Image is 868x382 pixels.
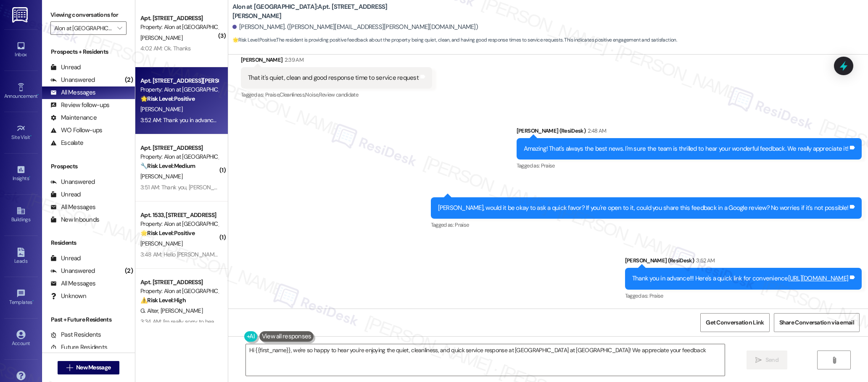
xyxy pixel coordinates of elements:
div: Property: Alon at [GEOGRAPHIC_DATA] [140,85,218,94]
a: Account [4,327,38,350]
a: Insights • [4,162,38,185]
div: All Messages [50,88,95,97]
span: G. Alter [140,307,161,314]
div: Unanswered [50,178,95,186]
div: Tagged as: [431,219,862,231]
div: Residents [42,238,135,247]
a: Site Visit • [4,121,38,144]
div: Apt. [STREET_ADDRESS] [140,278,218,287]
div: Prospects [42,162,135,171]
img: ResiDesk Logo [12,7,29,23]
span: Praise , [265,91,280,98]
span: Cleanliness , [280,91,305,98]
div: [PERSON_NAME] (ResiDesk) [625,256,862,268]
div: 4:02 AM: Ok. Thanks [140,44,191,52]
div: 2:48 AM [586,126,606,135]
b: Alon at [GEOGRAPHIC_DATA]: Apt. [STREET_ADDRESS][PERSON_NAME] [232,3,401,21]
div: Tagged as: [241,89,432,101]
div: (2) [123,264,135,277]
span: Noise , [305,91,319,98]
div: Apt. [STREET_ADDRESS] [140,144,218,152]
div: Apt. 1533, [STREET_ADDRESS] [140,211,218,220]
div: Unanswered [50,76,95,84]
div: Property: Alon at [GEOGRAPHIC_DATA] [140,152,218,161]
button: Send [747,351,787,369]
a: Inbox [4,39,38,61]
div: Unread [50,190,81,199]
i:  [755,357,762,364]
div: WO Follow-ups [50,126,102,135]
span: • [32,298,34,304]
a: Buildings [4,204,38,226]
span: [PERSON_NAME] [161,307,203,314]
div: [PERSON_NAME], would it be okay to ask a quick favor? If you're open to it, could you share this ... [438,204,849,212]
div: [PERSON_NAME] (ResiDesk) [517,126,862,138]
button: Get Conversation Link [700,313,769,332]
div: Thank you in advance!!! Here's a quick link for convenience [632,274,848,283]
div: 3:48 AM: Hello [PERSON_NAME], This is [PERSON_NAME] from building 15. [140,251,320,258]
strong: 🔧 Risk Level: Medium [140,162,195,170]
a: [URL][DOMAIN_NAME] [788,274,849,283]
div: 2:39 AM [282,55,303,64]
div: Property: Alon at [GEOGRAPHIC_DATA] [140,23,218,31]
div: [PERSON_NAME] [241,55,432,67]
span: Review candidate [319,91,359,98]
button: Share Conversation via email [774,313,860,332]
span: New Message [76,363,111,372]
span: • [29,174,30,180]
div: Past + Future Residents [42,315,135,324]
div: New Inbounds [50,215,99,224]
div: Tagged as: [625,290,862,302]
div: Property: Alon at [GEOGRAPHIC_DATA] [140,220,218,228]
span: • [37,92,39,98]
span: [PERSON_NAME] [140,173,182,180]
div: All Messages [50,203,95,212]
span: Praise [649,292,663,299]
div: Past Residents [50,330,101,339]
div: Tagged as: [517,160,862,172]
a: Leads [4,245,38,268]
strong: 🌟 Risk Level: Positive [140,95,195,102]
div: [PERSON_NAME]. ([PERSON_NAME][EMAIL_ADDRESS][PERSON_NAME][DOMAIN_NAME]) [232,23,478,31]
div: Apt. [STREET_ADDRESS][PERSON_NAME] [140,76,218,85]
strong: 🌟 Risk Level: Positive [232,37,276,43]
span: Send [765,356,778,364]
div: 3:52 AM: Thank you in advance!!! Here's a quick link for convenience [URL][DOMAIN_NAME] [140,116,361,124]
i:  [831,357,837,364]
span: Get Conversation Link [706,318,764,327]
div: Review follow-ups [50,101,109,110]
div: Apt. [STREET_ADDRESS] [140,14,218,23]
input: All communities [54,21,113,35]
div: Unanswered [50,267,95,275]
span: Praise [541,162,555,169]
span: [PERSON_NAME] [140,34,182,42]
span: Praise [455,221,469,228]
span: Share Conversation via email [779,318,854,327]
div: 3:52 AM [694,256,715,265]
span: [PERSON_NAME] [140,240,182,247]
div: Unread [50,63,81,72]
div: Unread [50,254,81,263]
div: All Messages [50,279,95,288]
a: Templates • [4,286,38,309]
div: Maintenance [50,113,97,122]
span: [PERSON_NAME] [140,105,182,113]
div: Unknown [50,292,86,301]
div: That it's quiet, clean and good response time to service request [248,73,419,82]
div: Prospects + Residents [42,47,135,56]
div: Property: Alon at [GEOGRAPHIC_DATA] [140,287,218,296]
strong: ⚠️ Risk Level: High [140,296,186,304]
div: Future Residents [50,343,107,352]
div: Escalate [50,139,83,147]
i:  [117,25,122,31]
button: New Message [58,361,120,374]
span: : The resident is providing positive feedback about the property being quiet, clean, and having g... [232,36,677,44]
span: • [30,133,32,139]
div: (2) [123,73,135,86]
strong: 🌟 Risk Level: Positive [140,229,195,237]
textarea: Hi {{first_name}}, we're so happy to hear you're enjoying the quiet, cleanliness, and [246,344,725,376]
i:  [66,364,73,371]
div: Amazing! That's always the best news. I'm sure the team is thrilled to hear your wonderful feedba... [524,144,848,153]
label: Viewing conversations for [50,8,127,21]
div: 3:51 AM: Thank you, [PERSON_NAME]. Is this regarding the noise complaints we've recently reported... [140,183,416,191]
